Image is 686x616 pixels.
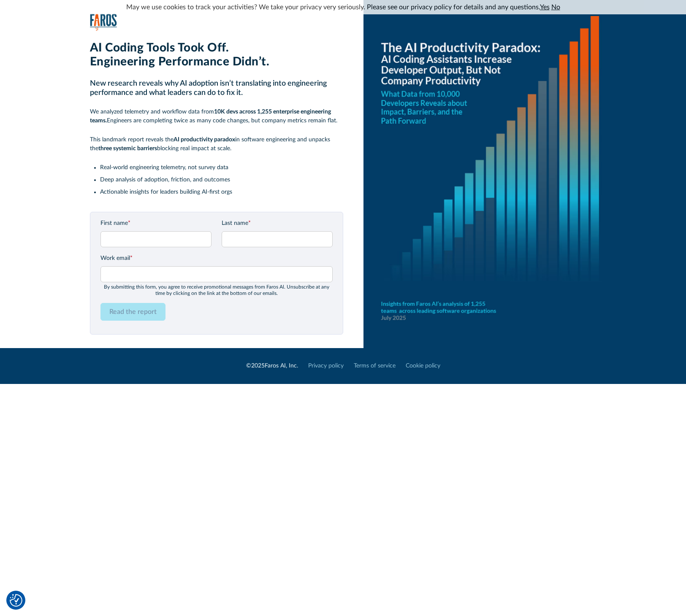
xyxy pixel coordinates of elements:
input: Read the report [100,303,165,321]
label: Last name [222,219,333,228]
p: This landmark report reveals the in software engineering and unpacks the blocking real impact at ... [90,135,343,153]
div: By submitting this form, you agree to receive promotional messages from Faros Al. Unsubscribe at ... [100,284,333,296]
label: First name [100,219,211,228]
h1: Engineering Performance Didn’t. [90,55,343,69]
form: Email Form [100,219,333,327]
li: Deep analysis of adoption, friction, and outcomes [100,176,343,184]
h2: New research reveals why AI adoption isn’t translating into engineering performance and what lead... [90,79,343,97]
strong: three systemic barriers [98,146,157,151]
a: Cookie policy [406,362,440,370]
img: Revisit consent button [10,594,22,607]
label: Work email [100,254,333,263]
strong: AI productivity paradox [174,137,235,143]
a: Terms of service [354,362,396,370]
a: Yes [540,4,550,11]
strong: 10K devs across 1,255 enterprise engineering teams. [90,109,331,124]
li: Actionable insights for leaders building AI-first orgs [100,188,343,197]
p: We analyzed telemetry and workflow data from Engineers are completing twice as many code changes,... [90,108,343,125]
a: No [551,4,560,11]
h1: AI Coding Tools Took Off. [90,41,343,55]
span: 2025 [251,363,265,369]
a: Privacy policy [308,362,344,370]
button: Cookie Settings [10,594,22,607]
li: Real-world engineering telemetry, not survey data [100,163,343,172]
div: © Faros AI, Inc. [246,362,298,370]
